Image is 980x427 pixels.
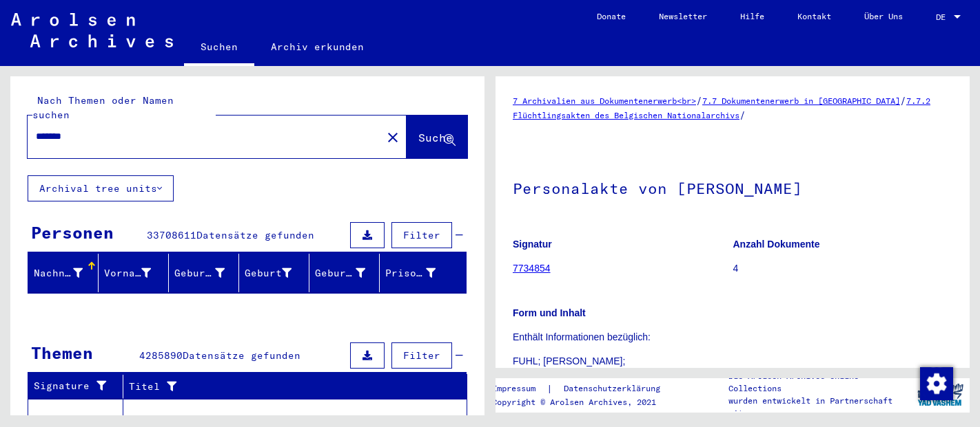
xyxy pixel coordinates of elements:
img: Zustimmung ändern [920,367,953,400]
p: Die Arolsen Archives Online-Collections [728,370,910,395]
span: Filter [403,229,440,241]
div: Titel [129,375,453,397]
mat-label: Nach Themen oder Namen suchen [32,94,174,121]
div: Geburt‏ [245,262,309,284]
p: FUHL; [PERSON_NAME]; [513,354,952,369]
p: Copyright © Arolsen Archives, 2021 [492,396,677,408]
a: Datenschutzerklärung [553,382,677,396]
span: / [900,94,906,107]
button: Archival tree units [28,175,174,201]
span: / [696,94,702,107]
mat-header-cell: Vorname [99,254,169,292]
span: Suche [418,131,453,144]
div: Geburtsname [174,266,225,281]
div: Geburtsdatum [315,266,365,281]
div: Signature [34,375,126,397]
mat-header-cell: Geburtsdatum [309,254,380,292]
span: Datensätze gefunden [183,349,300,362]
span: 4285890 [139,349,183,362]
div: Themen [31,340,93,365]
mat-header-cell: Geburtsname [169,254,239,292]
div: Titel [129,380,440,394]
div: | [492,382,677,396]
button: Suche [407,116,467,158]
a: Archiv erkunden [254,30,380,63]
b: Anzahl Dokumente [733,239,820,250]
img: yv_logo.png [915,377,966,412]
span: 33708611 [147,229,196,241]
button: Filter [391,342,452,369]
div: Vorname [104,266,151,281]
div: Personen [31,220,114,245]
a: Impressum [492,382,547,396]
b: Form und Inhalt [513,307,586,318]
div: Prisoner # [385,262,453,284]
div: Signature [34,379,112,393]
div: Geburt‏ [245,266,292,281]
span: DE [936,12,951,22]
mat-header-cell: Nachname [28,254,99,292]
a: Suchen [184,30,254,66]
button: Filter [391,222,452,248]
b: Signatur [513,239,552,250]
mat-header-cell: Geburt‏ [239,254,309,292]
p: 4 [733,261,953,276]
div: Geburtsname [174,262,242,284]
a: 7 Archivalien aus Dokumentenerwerb<br> [513,96,696,106]
button: Clear [379,123,407,151]
h1: Personalakte von [PERSON_NAME] [513,157,952,217]
mat-header-cell: Prisoner # [380,254,466,292]
div: Prisoner # [385,266,436,281]
a: 7734854 [513,263,551,274]
div: Vorname [104,262,168,284]
span: Datensätze gefunden [196,229,314,241]
p: Enthält Informationen bezüglich: [513,330,952,344]
p: wurden entwickelt in Partnerschaft mit [728,395,910,419]
div: Nachname [34,266,83,281]
img: Arolsen_neg.svg [11,13,173,47]
mat-icon: close [385,129,401,146]
span: Filter [403,349,440,362]
a: 7.7 Dokumentenerwerb in [GEOGRAPHIC_DATA] [702,96,900,106]
div: Nachname [34,262,100,284]
div: Geburtsdatum [315,262,382,284]
span: / [739,109,746,121]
